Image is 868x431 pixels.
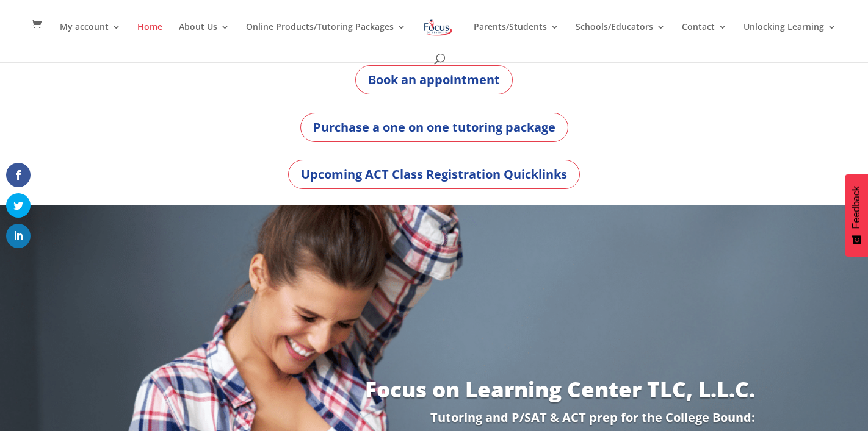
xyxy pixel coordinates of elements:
[474,23,559,51] a: Parents/Students
[422,16,454,38] img: Focus on Learning
[851,186,862,229] span: Feedback
[355,65,513,94] a: Book an appointment
[246,23,406,51] a: Online Products/Tutoring Packages
[365,375,755,404] a: Focus on Learning Center TLC, L.L.C.
[60,23,121,51] a: My account
[845,174,868,257] button: Feedback - Show survey
[300,113,568,142] a: Purchase a one on one tutoring package
[137,23,162,51] a: Home
[288,160,580,189] a: Upcoming ACT Class Registration Quicklinks
[682,23,727,51] a: Contact
[179,23,230,51] a: About Us
[743,23,836,51] a: Unlocking Learning
[576,23,665,51] a: Schools/Educators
